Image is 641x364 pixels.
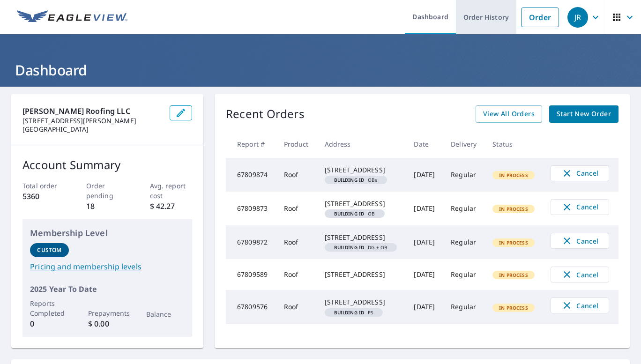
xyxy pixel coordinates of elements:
[325,270,399,279] div: [STREET_ADDRESS]
[317,130,407,158] th: Address
[22,156,192,173] p: Account Summary
[334,178,365,182] em: Building ID
[325,165,399,175] div: [STREET_ADDRESS]
[557,108,611,120] span: Start New Order
[406,225,443,259] td: [DATE]
[22,117,162,125] p: [STREET_ADDRESS][PERSON_NAME]
[551,267,609,282] button: Cancel
[88,308,127,318] p: Prepayments
[226,192,276,225] td: 67809873
[493,172,534,178] span: In Process
[325,199,399,208] div: [STREET_ADDRESS]
[334,245,365,250] em: Building ID
[443,130,485,158] th: Delivery
[276,158,317,192] td: Roof
[276,259,317,290] td: Roof
[30,318,69,329] p: 0
[226,130,276,158] th: Report #
[406,158,443,192] td: [DATE]
[483,108,535,120] span: View All Orders
[551,165,609,181] button: Cancel
[485,130,543,158] th: Status
[226,290,276,324] td: 67809576
[328,211,381,216] span: OB
[30,227,185,239] p: Membership Level
[86,201,129,212] p: 18
[276,130,317,158] th: Product
[226,259,276,290] td: 67809589
[30,283,185,295] p: 2025 Year To Date
[334,211,365,216] em: Building ID
[334,310,365,315] em: Building ID
[406,192,443,225] td: [DATE]
[493,239,534,246] span: In Process
[37,246,61,254] p: Custom
[560,300,599,311] span: Cancel
[88,318,127,329] p: $ 0.00
[560,269,599,280] span: Cancel
[226,225,276,259] td: 67809872
[276,290,317,324] td: Roof
[443,158,485,192] td: Regular
[22,181,65,191] p: Total order
[226,158,276,192] td: 67809874
[567,7,588,28] div: JR
[443,192,485,225] td: Regular
[443,290,485,324] td: Regular
[22,125,162,134] p: [GEOGRAPHIC_DATA]
[443,225,485,259] td: Regular
[549,105,619,123] a: Start New Order
[560,201,599,213] span: Cancel
[325,233,399,242] div: [STREET_ADDRESS]
[521,7,559,27] a: Order
[150,181,193,201] p: Avg. report cost
[406,130,443,158] th: Date
[406,290,443,324] td: [DATE]
[406,259,443,290] td: [DATE]
[86,181,129,201] p: Order pending
[146,309,185,319] p: Balance
[476,105,542,123] a: View All Orders
[493,305,534,311] span: In Process
[22,105,162,117] p: [PERSON_NAME] Roofing LLC
[560,168,599,179] span: Cancel
[30,261,185,272] a: Pricing and membership levels
[443,259,485,290] td: Regular
[150,201,193,212] p: $ 42.27
[276,192,317,225] td: Roof
[551,297,609,313] button: Cancel
[560,235,599,246] span: Cancel
[551,199,609,215] button: Cancel
[328,178,383,182] span: OBs
[22,191,65,202] p: 5360
[328,245,394,250] span: DG + OB
[30,298,69,318] p: Reports Completed
[325,297,399,307] div: [STREET_ADDRESS]
[17,10,127,24] img: EV Logo
[493,272,534,278] span: In Process
[328,310,379,315] span: PS
[551,233,609,249] button: Cancel
[11,60,630,80] h1: Dashboard
[276,225,317,259] td: Roof
[493,206,534,212] span: In Process
[226,105,305,123] p: Recent Orders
